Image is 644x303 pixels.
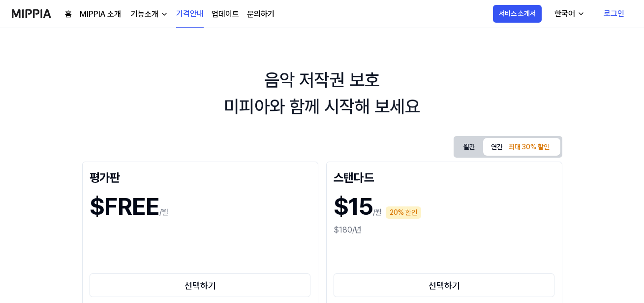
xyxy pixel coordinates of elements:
button: 한국어 [547,4,591,24]
p: /월 [159,206,169,218]
div: 평가판 [90,169,311,185]
button: 선택하기 [334,273,555,297]
a: 업데이트 [212,8,239,20]
div: 최대 30% 할인 [506,140,552,155]
a: 문의하기 [247,8,275,20]
button: 연간 [483,138,560,156]
img: down [160,10,168,18]
div: 한국어 [552,8,577,20]
h1: $FREE [90,189,159,224]
a: 선택하기 [90,271,311,299]
a: MIPPIA 소개 [80,8,121,20]
a: 가격안내 [176,0,204,28]
div: 기능소개 [129,8,160,20]
div: 스탠다드 [334,169,555,185]
p: /월 [373,206,382,218]
div: $180/년 [334,224,555,236]
button: 서비스 소개서 [493,5,542,23]
h1: $15 [334,189,373,224]
a: 선택하기 [334,271,555,299]
div: 20% 할인 [386,206,421,219]
button: 선택하기 [90,273,311,297]
a: 홈 [65,8,72,20]
button: 월간 [456,138,483,156]
button: 기능소개 [129,8,168,20]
